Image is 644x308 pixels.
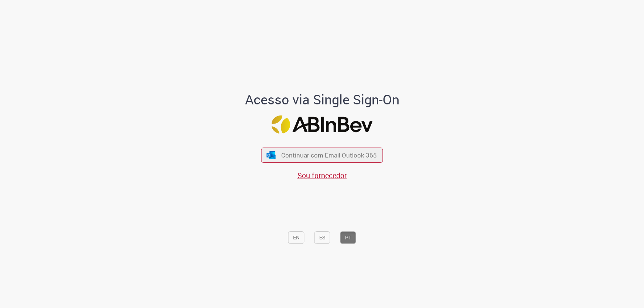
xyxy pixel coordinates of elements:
button: ES [314,231,330,244]
button: ícone Azure/Microsoft 360 Continuar com Email Outlook 365 [261,148,383,163]
span: Continuar com Email Outlook 365 [281,151,377,159]
img: ícone Azure/Microsoft 360 [266,151,276,159]
button: PT [340,231,356,244]
h1: Acesso via Single Sign-On [220,92,424,107]
img: Logo ABInBev [272,116,373,134]
a: Sou fornecedor [297,170,347,180]
button: EN [288,231,304,244]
